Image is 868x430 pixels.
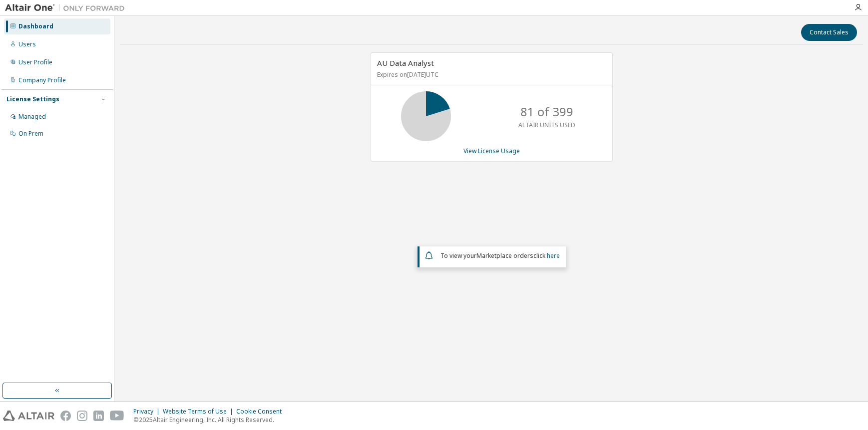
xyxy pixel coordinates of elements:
img: facebook.svg [60,411,71,421]
p: © 2025 Altair Engineering, Inc. All Rights Reserved. [133,416,288,424]
p: ALTAIR UNITS USED [518,121,575,129]
div: Managed [18,113,46,121]
p: 81 of 399 [520,103,573,120]
img: youtube.svg [110,411,124,421]
div: Users [18,40,36,48]
div: Dashboard [18,22,53,30]
img: linkedin.svg [93,411,104,421]
em: Marketplace orders [476,251,533,260]
div: License Settings [6,95,59,103]
img: altair_logo.svg [3,411,54,421]
span: To view your click [440,251,560,260]
a: View License Usage [463,147,520,155]
img: Altair One [5,3,130,13]
div: Cookie Consent [236,408,288,416]
div: Company Profile [18,76,66,84]
button: Contact Sales [801,24,857,41]
div: Website Terms of Use [163,408,236,416]
div: Privacy [133,408,163,416]
span: AU Data Analyst [377,58,434,68]
div: On Prem [18,130,43,138]
img: instagram.svg [77,411,87,421]
div: User Profile [18,58,52,66]
a: here [547,251,560,260]
p: Expires on [DATE] UTC [377,70,604,79]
